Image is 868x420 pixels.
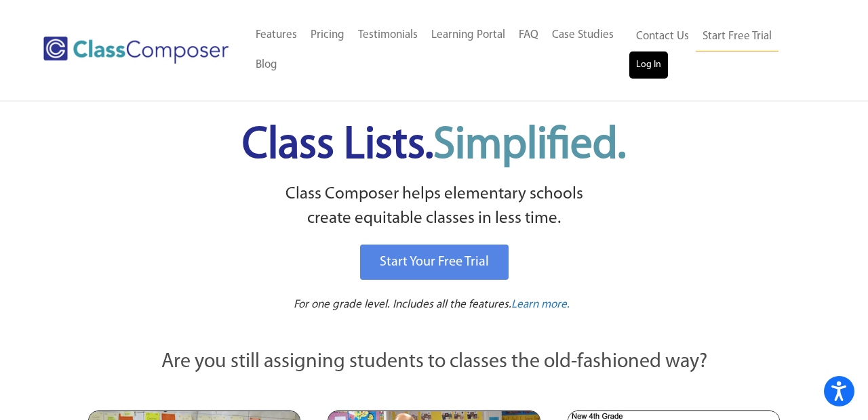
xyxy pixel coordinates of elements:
[360,245,509,280] a: Start Your Free Trial
[380,255,489,269] span: Start Your Free Trial
[545,20,620,50] a: Case Studies
[629,51,668,79] a: Log In
[249,20,629,80] nav: Header Menu
[433,124,626,168] span: Simplified.
[249,50,284,80] a: Blog
[304,20,351,50] a: Pricing
[88,348,780,377] p: Are you still assigning students to classes the old-fashioned way?
[512,20,545,50] a: FAQ
[242,124,626,168] span: Class Lists.
[86,182,782,232] p: Class Composer helps elementary schools create equitable classes in less time.
[511,299,570,310] span: Learn more.
[249,20,304,50] a: Features
[696,22,778,52] a: Start Free Trial
[43,37,229,64] img: Class Composer
[351,20,425,50] a: Testimonials
[425,20,512,50] a: Learning Portal
[511,297,570,314] a: Learn more.
[294,299,511,310] span: For one grade level. Includes all the features.
[629,22,696,51] a: Contact Us
[629,22,814,79] nav: Header Menu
